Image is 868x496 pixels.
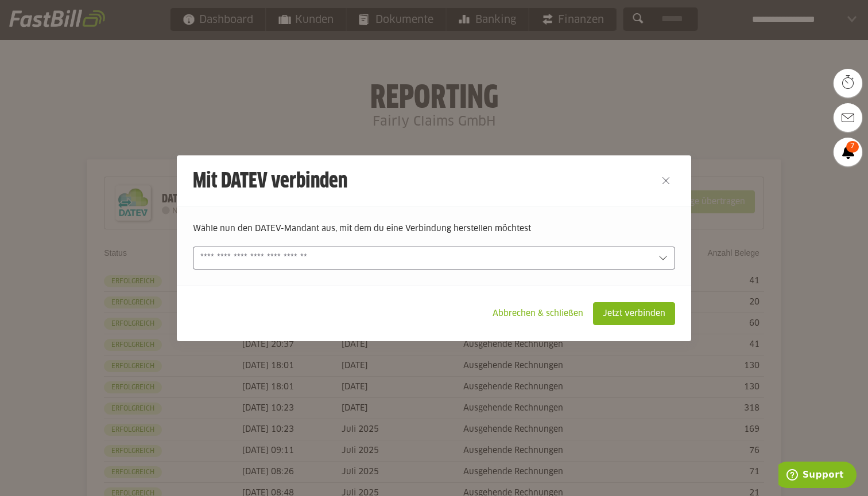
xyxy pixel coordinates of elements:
[483,302,593,325] sl-button: Abbrechen & schließen
[593,302,675,325] sl-button: Jetzt verbinden
[778,462,857,490] iframe: Öffnet ein Widget, in dem Sie weitere Informationen finden
[846,141,859,153] span: 7
[834,138,862,166] a: 7
[193,222,675,235] p: Wähle nun den DATEV-Mandant aus, mit dem du eine Verbindung herstellen möchtest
